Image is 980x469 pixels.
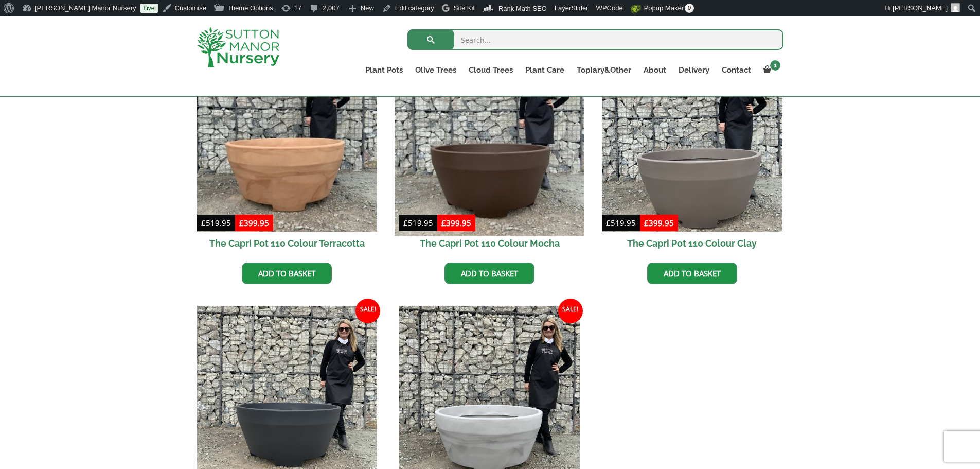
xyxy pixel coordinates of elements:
[201,218,206,228] span: £
[403,218,433,228] bdi: 519.95
[359,63,409,77] a: Plant Pots
[606,218,611,228] span: £
[399,51,580,255] a: Sale! The Capri Pot 110 Colour Mocha
[441,218,446,228] span: £
[644,218,649,228] span: £
[399,232,580,255] h2: The Capri Pot 110 Colour Mocha
[770,60,780,71] span: 1
[685,4,694,13] span: 0
[637,63,672,77] a: About
[140,4,158,13] a: Live
[409,63,462,77] a: Olive Trees
[519,63,571,77] a: Plant Care
[197,51,378,232] img: The Capri Pot 110 Colour Terracotta
[672,63,716,77] a: Delivery
[644,218,674,228] bdi: 399.95
[571,63,637,77] a: Topiary&Other
[647,263,737,284] a: Add to basket: “The Capri Pot 110 Colour Clay”
[239,218,269,228] bdi: 399.95
[197,51,378,255] a: Sale! The Capri Pot 110 Colour Terracotta
[242,263,332,284] a: Add to basket: “The Capri Pot 110 Colour Terracotta”
[395,46,584,236] img: The Capri Pot 110 Colour Mocha
[558,299,583,323] span: Sale!
[757,63,783,77] a: 1
[602,51,782,255] a: Sale! The Capri Pot 110 Colour Clay
[444,263,534,284] a: Add to basket: “The Capri Pot 110 Colour Mocha”
[197,27,279,67] img: logo
[407,29,783,50] input: Search...
[893,4,948,12] span: [PERSON_NAME]
[606,218,636,228] bdi: 519.95
[454,4,475,12] span: Site Kit
[498,5,547,12] span: Rank Math SEO
[197,232,378,255] h2: The Capri Pot 110 Colour Terracotta
[403,218,408,228] span: £
[602,51,782,232] img: The Capri Pot 110 Colour Clay
[201,218,231,228] bdi: 519.95
[462,63,519,77] a: Cloud Trees
[602,232,782,255] h2: The Capri Pot 110 Colour Clay
[441,218,471,228] bdi: 399.95
[355,299,380,323] span: Sale!
[716,63,757,77] a: Contact
[239,218,244,228] span: £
